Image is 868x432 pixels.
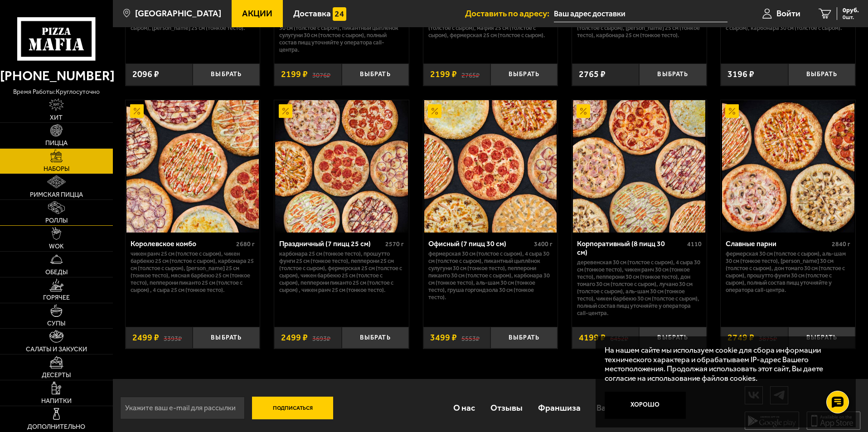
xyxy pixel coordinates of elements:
[132,70,159,79] span: 2096 ₽
[428,104,441,118] img: Акционный
[279,250,404,294] p: Карбонара 25 см (тонкое тесто), Прошутто Фунги 25 см (тонкое тесто), Пепперони 25 см (толстое с с...
[45,218,68,224] span: Роллы
[639,63,706,86] button: Выбрать
[135,9,221,18] span: [GEOGRAPHIC_DATA]
[577,259,702,317] p: Деревенская 30 см (толстое с сыром), 4 сыра 30 см (тонкое тесто), Чикен Ранч 30 см (тонкое тесто)...
[281,70,308,79] span: 2199 ₽
[687,240,702,248] span: 4110
[610,333,628,342] s: 6452 ₽
[132,333,159,342] span: 2499 ₽
[579,70,606,79] span: 2765 ₽
[342,63,409,86] button: Выбрать
[312,70,330,79] s: 3076 ₽
[49,243,64,250] span: WOK
[465,9,554,18] span: Доставить по адресу:
[577,239,685,257] div: Корпоративный (8 пицц 30 см)
[445,393,482,422] a: О нас
[120,397,245,419] input: Укажите ваш e-mail для рассылки
[759,333,777,342] s: 3875 ₽
[193,63,260,86] button: Выбрать
[461,70,480,79] s: 2765 ₽
[126,100,259,233] img: Королевское комбо
[26,346,87,353] span: Салаты и закуски
[530,393,588,422] a: Франшиза
[483,393,530,422] a: Отзывы
[788,327,855,349] button: Выбрать
[131,250,255,294] p: Чикен Ранч 25 см (толстое с сыром), Чикен Барбекю 25 см (толстое с сыром), Карбонара 25 см (толст...
[428,250,553,301] p: Фермерская 30 см (толстое с сыром), 4 сыра 30 см (толстое с сыром), Пикантный цыплёнок сулугуни 3...
[725,104,739,118] img: Акционный
[312,333,330,342] s: 3693 ₽
[44,166,69,172] span: Наборы
[279,10,404,53] p: Карбонара 30 см (толстое с сыром), Прошутто Фунги 30 см (толстое с сыром), [PERSON_NAME] 30 см (т...
[430,70,457,79] span: 2199 ₽
[832,240,850,248] span: 2840 г
[428,239,532,248] div: Офисный (7 пицц 30 см)
[605,345,842,383] p: На нашем сайте мы используем cookie для сбора информации технического характера и обрабатываем IP...
[727,333,754,342] span: 2749 ₽
[534,240,553,248] span: 3400 г
[43,295,70,301] span: Горячее
[726,250,850,294] p: Фермерская 30 см (толстое с сыром), Аль-Шам 30 см (тонкое тесто), [PERSON_NAME] 30 см (толстое с ...
[252,397,334,419] button: Подписаться
[722,100,854,233] img: Славные парни
[554,5,727,22] input: Ваш адрес доставки
[490,327,558,349] button: Выбрать
[47,320,65,327] span: Супы
[572,100,707,233] a: АкционныйКорпоративный (8 пицц 30 см)
[279,104,292,118] img: Акционный
[50,115,63,121] span: Хит
[164,333,182,342] s: 3393 ₽
[721,100,855,233] a: АкционныйСлавные парни
[843,15,859,20] span: 0 шт.
[279,239,383,248] div: Праздничный (7 пицц 25 см)
[605,392,686,419] button: Хорошо
[342,327,409,349] button: Выбрать
[281,333,308,342] span: 2499 ₽
[788,63,855,86] button: Выбрать
[727,70,754,79] span: 3196 ₽
[193,327,260,349] button: Выбрать
[30,192,83,198] span: Римская пицца
[430,333,457,342] span: 3499 ₽
[275,100,407,233] img: Праздничный (7 пицц 25 см)
[242,9,272,18] span: Акции
[579,333,606,342] span: 4199 ₽
[577,104,590,118] img: Акционный
[41,398,72,404] span: Напитки
[461,333,480,342] s: 5553 ₽
[423,100,558,233] a: АкционныйОфисный (7 пицц 30 см)
[293,9,331,18] span: Доставка
[131,239,234,248] div: Королевское комбо
[236,240,255,248] span: 2680 г
[42,372,71,379] span: Десерты
[45,269,68,276] span: Обеды
[726,239,829,248] div: Славные парни
[27,424,85,430] span: Дополнительно
[130,104,144,118] img: Акционный
[126,100,260,233] a: АкционныйКоролевское комбо
[639,327,706,349] button: Выбрать
[45,140,68,146] span: Пицца
[573,100,705,233] img: Корпоративный (8 пицц 30 см)
[589,393,642,422] a: Вакансии
[424,100,557,233] img: Офисный (7 пицц 30 см)
[333,7,346,21] img: 15daf4d41897b9f0e9f617042186c801.svg
[843,7,859,14] span: 0 руб.
[776,9,800,18] span: Войти
[274,100,409,233] a: АкционныйПраздничный (7 пицц 25 см)
[490,63,558,86] button: Выбрать
[385,240,404,248] span: 2570 г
